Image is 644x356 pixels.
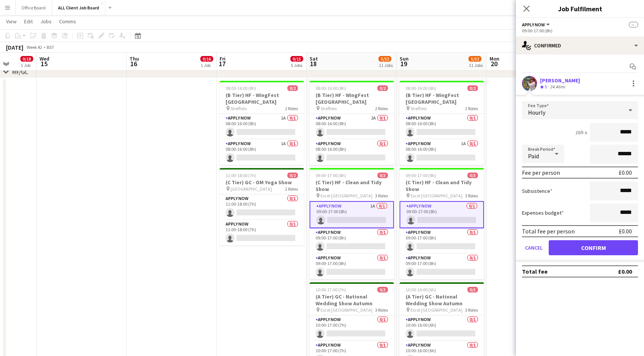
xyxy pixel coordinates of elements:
[21,62,33,68] div: 1 Job
[469,62,483,68] div: 11 Jobs
[285,186,298,192] span: 2 Roles
[400,315,484,341] app-card-role: APPLY NOW0/110:00-16:00 (6h)
[310,254,394,279] app-card-role: APPLY NOW0/109:00-17:00 (8h)
[619,169,632,176] div: £0.00
[6,18,17,25] span: View
[316,287,346,292] span: 10:00-17:00 (7h)
[400,81,484,165] app-job-card: 08:00-16:00 (8h)0/2(B Tier) HF - WingFest [GEOGRAPHIC_DATA] Sheffiels2 RolesAPPLY NOW0/108:00-16:...
[291,62,303,68] div: 5 Jobs
[320,106,337,111] span: Sheffiels
[290,56,303,62] span: 0/15
[320,193,372,198] span: Excel [GEOGRAPHIC_DATA]
[411,307,462,313] span: Excel [GEOGRAPHIC_DATA]
[200,56,213,62] span: 0/16
[406,173,436,178] span: 09:00-17:00 (8h)
[377,287,388,292] span: 0/3
[230,106,247,111] span: Sheffiels
[400,179,484,192] h3: (C Tier) HF - Clean and Tidy Show
[522,22,545,27] span: APPLY NOW
[220,194,304,220] app-card-role: APPLY NOW0/111:00-18:00 (7h)
[549,240,638,255] button: Confirm
[220,168,304,245] app-job-card: 11:00-18:00 (7h)0/2(C Tier) GC - OM Yoga Show [GEOGRAPHIC_DATA]2 RolesAPPLY NOW0/111:00-18:00 (7h...
[310,139,394,165] app-card-role: APPLY NOW0/108:00-16:00 (8h)
[21,17,36,26] a: Edit
[398,59,409,68] span: 19
[522,240,546,255] button: Cancel
[467,85,478,91] span: 0/2
[40,18,52,25] span: Jobs
[540,77,580,84] div: [PERSON_NAME]
[378,56,391,62] span: 5/32
[310,55,318,62] span: Sat
[375,106,388,111] span: 2 Roles
[220,179,304,186] h3: (C Tier) GC - OM Yoga Show
[400,114,484,139] app-card-role: APPLY NOW0/108:00-16:00 (8h)
[226,85,256,91] span: 08:00-16:00 (8h)
[516,36,644,55] div: Confirmed
[310,179,394,192] h3: (C Tier) HF - Clean and Tidy Show
[522,209,564,216] label: Expenses budget
[6,44,23,51] div: [DATE]
[528,152,539,160] span: Paid
[52,0,105,15] button: ALL Client Job Board
[220,139,304,165] app-card-role: APPLY NOW1A0/108:00-16:00 (8h)
[220,114,304,139] app-card-role: APPLY NOW1A0/108:00-16:00 (8h)
[522,169,560,176] div: Fee per person
[287,173,298,178] span: 0/2
[220,81,304,165] app-job-card: 08:00-16:00 (8h)0/2(B Tier) HF - WingFest [GEOGRAPHIC_DATA] Sheffiels2 RolesAPPLY NOW1A0/108:00-1...
[575,129,587,136] div: 16h x
[619,227,632,235] div: £0.00
[522,22,551,27] button: APPLY NOW
[618,268,632,275] div: £0.00
[128,59,139,68] span: 16
[287,85,298,91] span: 0/2
[375,193,388,198] span: 3 Roles
[465,307,478,313] span: 3 Roles
[310,81,394,165] app-job-card: 08:00-16:00 (8h)0/2(B Tier) HF - WingFest [GEOGRAPHIC_DATA] Sheffiels2 RolesAPPLY NOW2A0/108:00-1...
[522,28,638,33] div: 09:00-17:00 (8h)
[47,44,54,50] div: BST
[220,92,304,105] h3: (B Tier) HF - WingFest [GEOGRAPHIC_DATA]
[400,201,484,228] app-card-role: APPLY NOW0/109:00-17:00 (8h)
[465,106,478,111] span: 2 Roles
[528,109,545,116] span: Hourly
[379,62,393,68] div: 11 Jobs
[467,173,478,178] span: 0/3
[20,56,33,62] span: 0/18
[310,293,394,307] h3: (A Tier) GC - National Wedding Show Autumn
[522,227,575,235] div: Total fee per person
[310,168,394,279] div: 09:00-17:00 (8h)0/3(C Tier) HF - Clean and Tidy Show Excel [GEOGRAPHIC_DATA]3 RolesAPPLY NOW1A0/1...
[310,114,394,139] app-card-role: APPLY NOW2A0/108:00-16:00 (8h)
[25,44,44,50] span: Week 42
[400,254,484,279] app-card-role: APPLY NOW0/109:00-17:00 (8h)
[629,22,638,27] span: --
[285,106,298,111] span: 2 Roles
[310,201,394,228] app-card-role: APPLY NOW1A0/109:00-17:00 (8h)
[310,92,394,105] h3: (B Tier) HF - WingFest [GEOGRAPHIC_DATA]
[24,18,33,25] span: Edit
[310,315,394,341] app-card-role: APPLY NOW0/110:00-17:00 (7h)
[37,17,55,26] a: Jobs
[377,173,388,178] span: 0/3
[56,17,79,26] a: Comms
[38,59,49,68] span: 15
[400,139,484,165] app-card-role: APPLY NOW1A0/108:00-16:00 (8h)
[59,18,76,25] span: Comms
[411,193,462,198] span: Excel [GEOGRAPHIC_DATA]
[12,68,28,76] div: HF/GC
[230,186,272,192] span: [GEOGRAPHIC_DATA]
[130,55,139,62] span: Thu
[316,85,346,91] span: 08:00-16:00 (8h)
[220,55,226,62] span: Fri
[40,55,49,62] span: Wed
[375,307,388,313] span: 3 Roles
[316,173,346,178] span: 09:00-17:00 (8h)
[400,168,484,279] div: 09:00-17:00 (8h)0/3(C Tier) HF - Clean and Tidy Show Excel [GEOGRAPHIC_DATA]3 RolesAPPLY NOW0/109...
[310,228,394,254] app-card-role: APPLY NOW0/109:00-17:00 (8h)
[400,92,484,105] h3: (B Tier) HF - WingFest [GEOGRAPHIC_DATA]
[488,59,499,68] span: 20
